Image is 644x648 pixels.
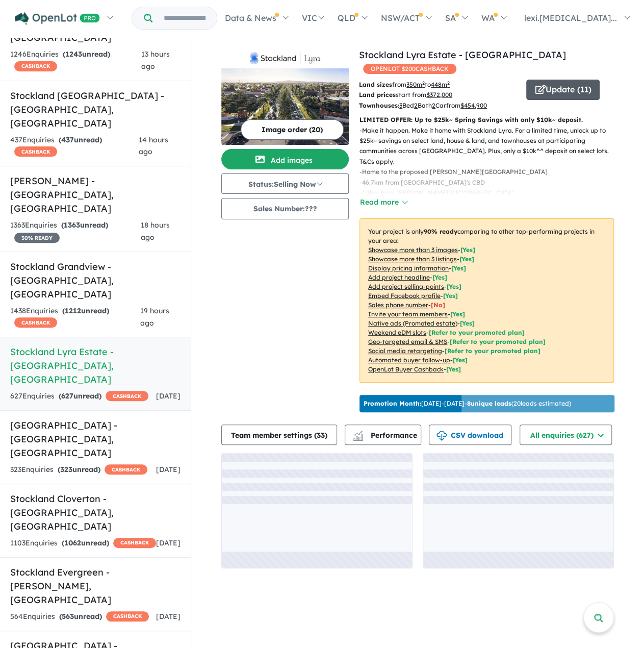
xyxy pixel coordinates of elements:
span: [ Yes ] [460,246,475,254]
strong: ( unread) [62,538,109,547]
u: 3 [399,102,402,109]
strong: ( unread) [58,465,100,474]
span: [ Yes ] [432,273,447,281]
h5: [PERSON_NAME] - [GEOGRAPHIC_DATA] , [GEOGRAPHIC_DATA] [10,174,181,215]
u: $ 454,900 [460,102,487,109]
img: line-chart.svg [353,431,363,436]
u: Display pricing information [368,264,449,272]
span: 1363 [64,220,80,230]
span: 18 hours ago [141,220,170,242]
span: [ Yes ] [451,264,466,272]
span: CASHBACK [14,61,57,71]
strong: ( unread) [59,135,102,144]
u: 350 m [406,81,425,88]
u: Add project headline [368,273,430,281]
u: OpenLot Buyer Cashback [368,365,444,373]
button: Performance [345,425,421,445]
div: 323 Enquir ies [10,464,147,476]
span: 1243 [65,49,82,59]
sup: 2 [447,80,450,86]
span: 1212 [65,306,81,315]
span: [DATE] [156,391,181,401]
u: Add project selling-points [368,283,444,290]
span: 627 [61,391,73,401]
b: Townhouses: [359,102,399,109]
div: 437 Enquir ies [10,134,139,159]
p: - Home to the proposed [PERSON_NAME][GEOGRAPHIC_DATA] [359,167,622,177]
u: Automated buyer follow-up [368,356,450,364]
button: Sales Number:??? [221,198,349,219]
button: Add images [221,149,349,169]
div: 1103 Enquir ies [10,537,156,550]
u: Geo-targeted email & SMS [368,338,447,345]
span: [Yes] [446,365,461,373]
u: Native ads (Promoted estate) [368,319,457,327]
span: [Refer to your promoted plan] [450,338,546,345]
a: Stockland Lyra Estate - [GEOGRAPHIC_DATA] [359,49,566,61]
h5: Stockland Cloverton - [GEOGRAPHIC_DATA] , [GEOGRAPHIC_DATA] [10,492,181,533]
h5: [GEOGRAPHIC_DATA] - [GEOGRAPHIC_DATA] , [GEOGRAPHIC_DATA] [10,418,181,460]
strong: ( unread) [63,49,110,59]
span: 1062 [64,538,81,547]
span: OPENLOT $ 200 CASHBACK [363,64,456,74]
span: Performance [354,431,417,440]
div: 1246 Enquir ies [10,48,141,73]
p: from [359,80,519,90]
p: - Make it happen. Make it home with Stockland Lyra. For a limited time, unlock up to $25k~ saving... [359,126,622,167]
span: [DATE] [156,465,181,474]
div: 564 Enquir ies [10,611,149,623]
span: 437 [61,135,74,144]
img: download icon [436,431,447,441]
img: Stockland Lyra Estate - Beveridge Logo [225,52,345,64]
b: Land prices [359,91,396,98]
span: [Yes] [460,319,475,327]
b: Land sizes [359,81,392,88]
span: [ Yes ] [459,255,474,263]
span: [Refer to your promoted plan] [429,329,525,336]
b: 90 % ready [424,228,457,235]
strong: ( unread) [59,391,101,401]
span: [ Yes ] [443,292,458,300]
u: Showcase more than 3 images [368,246,458,254]
u: Social media retargeting [368,347,442,355]
span: CASHBACK [106,611,149,621]
button: Update (11) [526,80,600,100]
strong: ( unread) [62,306,109,315]
span: [ No ] [431,301,445,309]
span: CASHBACK [14,146,57,157]
p: Bed Bath Car from [359,101,519,111]
sup: 2 [422,80,425,86]
span: 30 % READY [14,233,60,243]
span: [Refer to your promoted plan] [445,347,540,355]
span: 563 [62,612,74,621]
button: Image order (20) [241,119,344,140]
span: 33 [317,431,325,440]
button: CSV download [429,425,511,445]
span: CASHBACK [113,538,156,548]
u: 2 [414,102,418,109]
p: Your project is only comparing to other top-performing projects in your area: - - - - - - - - - -... [359,218,614,383]
p: [DATE] - [DATE] - ( 20 leads estimated) [364,399,571,408]
u: 2 [432,102,435,109]
span: [ Yes ] [450,310,465,318]
span: CASHBACK [105,464,147,475]
span: lexi.[MEDICAL_DATA]... [524,13,617,23]
h5: Stockland [GEOGRAPHIC_DATA] - [GEOGRAPHIC_DATA] , [GEOGRAPHIC_DATA] [10,89,181,130]
h5: Stockland Evergreen - [PERSON_NAME] , [GEOGRAPHIC_DATA] [10,565,181,607]
span: 13 hours ago [141,49,170,71]
span: [Yes] [453,356,468,364]
span: CASHBACK [14,317,57,328]
u: Showcase more than 3 listings [368,255,457,263]
input: Try estate name, suburb, builder or developer [154,7,215,29]
button: Status:Selling Now [221,173,349,194]
button: Team member settings (33) [221,425,337,445]
a: Stockland Lyra Estate - Beveridge LogoStockland Lyra Estate - Beveridge [221,48,349,145]
span: [DATE] [156,538,181,547]
u: Sales phone number [368,301,428,309]
span: CASHBACK [106,391,148,401]
p: start from [359,90,519,100]
div: 1438 Enquir ies [10,305,140,330]
span: [ Yes ] [447,283,461,290]
u: Weekend eDM slots [368,329,426,336]
strong: ( unread) [61,220,108,230]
